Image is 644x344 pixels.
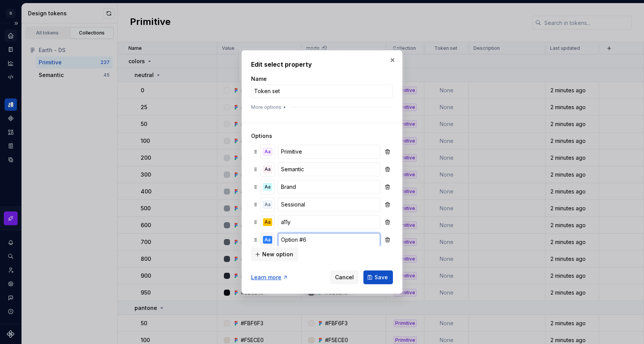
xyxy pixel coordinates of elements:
span: New option [262,251,293,258]
div: Aa [263,183,272,191]
div: Aa [263,236,272,244]
button: Aa [261,162,274,176]
div: Aa [263,218,272,226]
div: Aa [263,201,272,208]
label: Name [251,75,267,83]
button: Aa [261,180,274,194]
button: Aa [261,233,274,247]
span: Save [375,274,388,281]
button: Aa [261,145,274,159]
button: Cancel [330,270,359,284]
button: Save [363,270,393,284]
div: Aa [263,148,272,156]
span: Cancel [335,274,354,281]
button: More options [251,104,287,110]
button: Aa [261,215,274,229]
h2: Edit select property [251,60,393,69]
button: Aa [261,198,274,211]
h3: Options [251,132,393,140]
div: Aa [263,165,272,173]
a: Learn more [251,274,288,281]
button: New option [251,247,298,261]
